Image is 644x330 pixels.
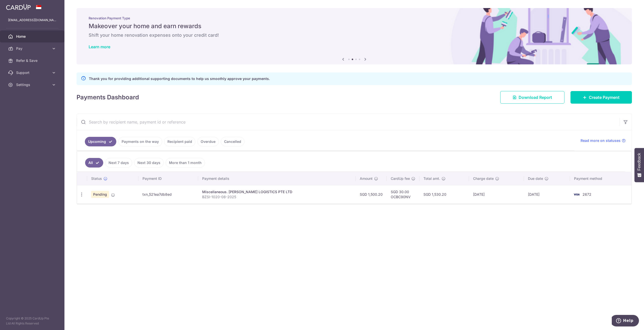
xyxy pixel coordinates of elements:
[8,18,56,23] p: [EMAIL_ADDRESS][DOMAIN_NAME]
[197,137,219,146] a: Overdue
[469,185,524,203] td: [DATE]
[89,22,620,30] h5: Makeover your home and earn rewards
[85,158,103,168] a: All
[198,172,356,185] th: Payment details
[91,191,109,198] span: Pending
[634,148,644,182] button: Feedback - Show survey
[138,185,198,203] td: txn_521ea7db8ed
[581,138,626,143] a: Read more on statuses
[423,176,440,181] span: Total amt.
[570,91,632,104] a: Create Payment
[118,137,162,146] a: Payments on the way
[387,185,419,203] td: SGD 30.00 OCBC90NV
[360,176,373,181] span: Amount
[77,8,632,64] img: Renovation banner
[202,189,352,194] div: Miscellaneous. [PERSON_NAME] LOGISTICS PTE LTD
[6,4,31,10] img: CardUp
[528,176,543,181] span: Due date
[419,185,469,203] td: SGD 1,530.20
[612,315,639,327] iframe: Opens a widget where you can find more information
[524,185,570,203] td: [DATE]
[500,91,564,104] a: Download Report
[89,76,270,82] p: Thank you for providing additional supporting documents to help us smoothly approve your payments.
[85,137,116,146] a: Upcoming
[221,137,244,146] a: Cancelled
[16,70,49,75] span: Support
[89,44,110,49] a: Learn more
[571,191,582,197] img: Bank Card
[77,93,139,102] h4: Payments Dashboard
[581,138,621,143] span: Read more on statuses
[16,46,49,51] span: Pay
[356,185,387,203] td: SGD 1,500.20
[105,158,132,168] a: Next 7 days
[570,172,631,185] th: Payment method
[89,32,620,38] h6: Shift your home renovation expenses onto your credit card!
[589,94,620,100] span: Create Payment
[391,176,410,181] span: CardUp fee
[138,172,198,185] th: Payment ID
[16,82,49,87] span: Settings
[583,192,591,196] span: 2672
[16,58,49,63] span: Refer & Save
[91,176,102,181] span: Status
[89,16,620,20] p: Renovation Payment Type
[134,158,164,168] a: Next 30 days
[16,34,49,39] span: Home
[637,153,641,171] span: Feedback
[166,158,205,168] a: More than 1 month
[202,194,352,199] p: BZSI-1020-08-2025
[77,114,620,130] input: Search by recipient name, payment id or reference
[519,94,552,100] span: Download Report
[164,137,195,146] a: Recipient paid
[473,176,494,181] span: Charge date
